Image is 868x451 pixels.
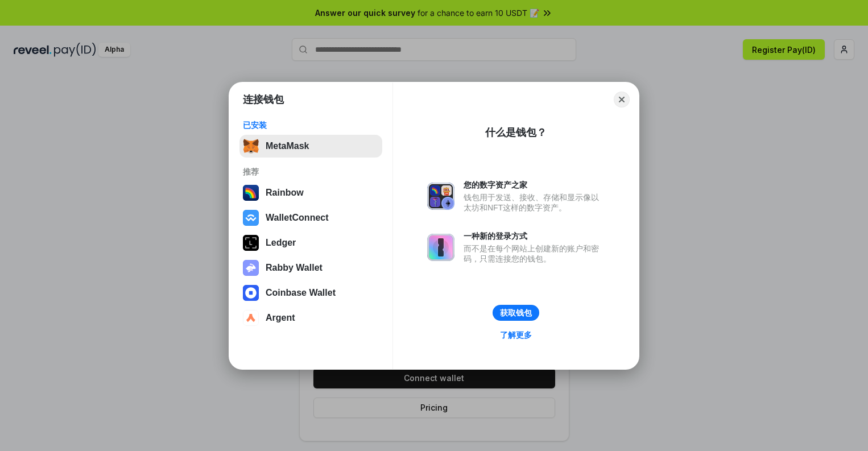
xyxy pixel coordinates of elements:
button: Ledger [239,231,382,254]
div: Rainbow [266,188,304,198]
button: WalletConnect [239,206,382,229]
button: Close [614,92,630,107]
div: MetaMask [266,141,309,151]
button: Rabby Wallet [239,256,382,279]
button: Rainbow [239,181,382,204]
img: svg+xml,%3Csvg%20width%3D%2228%22%20height%3D%2228%22%20viewBox%3D%220%200%2028%2028%22%20fill%3D... [243,210,259,226]
div: WalletConnect [266,213,329,223]
div: 获取钱包 [500,308,532,318]
div: 推荐 [243,167,379,177]
img: svg+xml,%3Csvg%20xmlns%3D%22http%3A%2F%2Fwww.w3.org%2F2000%2Fsvg%22%20fill%3D%22none%22%20viewBox... [243,260,259,276]
img: svg+xml,%3Csvg%20xmlns%3D%22http%3A%2F%2Fwww.w3.org%2F2000%2Fsvg%22%20fill%3D%22none%22%20viewBox... [427,183,454,210]
div: 而不是在每个网站上创建新的账户和密码，只需连接您的钱包。 [464,243,605,264]
div: 了解更多 [500,330,532,340]
button: MetaMask [239,135,382,158]
img: svg+xml,%3Csvg%20xmlns%3D%22http%3A%2F%2Fwww.w3.org%2F2000%2Fsvg%22%20fill%3D%22none%22%20viewBox... [427,234,454,261]
div: Coinbase Wallet [266,288,336,298]
button: Coinbase Wallet [239,282,382,304]
img: svg+xml,%3Csvg%20width%3D%22120%22%20height%3D%22120%22%20viewBox%3D%220%200%20120%20120%22%20fil... [243,185,259,201]
div: Ledger [266,238,296,248]
div: Argent [266,313,295,323]
img: svg+xml,%3Csvg%20width%3D%2228%22%20height%3D%2228%22%20viewBox%3D%220%200%2028%2028%22%20fill%3D... [243,310,259,326]
img: svg+xml,%3Csvg%20xmlns%3D%22http%3A%2F%2Fwww.w3.org%2F2000%2Fsvg%22%20width%3D%2228%22%20height%3... [243,235,259,251]
div: 钱包用于发送、接收、存储和显示像以太坊和NFT这样的数字资产。 [464,192,605,213]
button: Argent [239,307,382,329]
h1: 连接钱包 [243,93,284,106]
div: Rabby Wallet [266,263,323,273]
button: 获取钱包 [493,305,539,321]
div: 您的数字资产之家 [464,180,605,190]
div: 一种新的登录方式 [464,231,605,241]
div: 什么是钱包？ [485,126,547,139]
img: svg+xml,%3Csvg%20width%3D%2228%22%20height%3D%2228%22%20viewBox%3D%220%200%2028%2028%22%20fill%3D... [243,285,259,301]
a: 了解更多 [493,328,539,342]
img: svg+xml,%3Csvg%20fill%3D%22none%22%20height%3D%2233%22%20viewBox%3D%220%200%2035%2033%22%20width%... [243,138,259,154]
div: 已安装 [243,120,379,130]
